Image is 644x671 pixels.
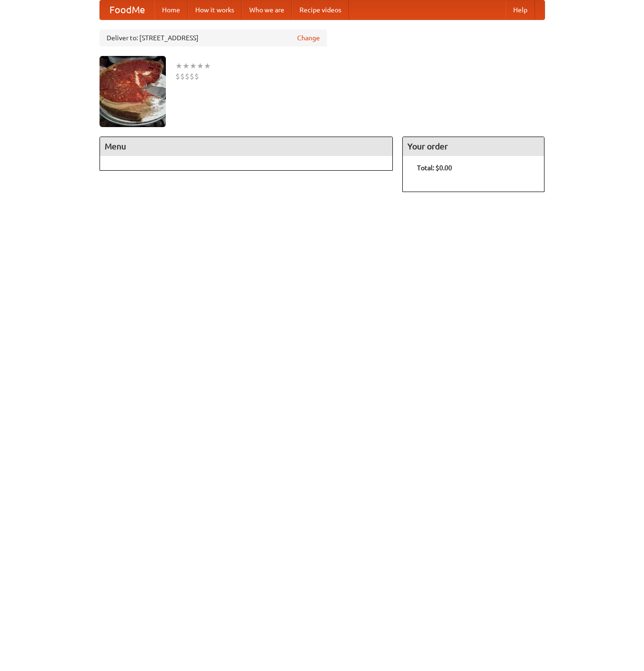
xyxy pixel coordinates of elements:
a: How it works [188,0,242,19]
a: Help [506,0,535,19]
h4: Menu [100,137,393,156]
li: $ [180,71,185,82]
a: Home [154,0,188,19]
a: FoodMe [100,0,154,19]
b: Total: $0.00 [417,164,452,172]
li: $ [185,71,190,82]
li: $ [190,71,194,82]
img: angular.jpg [100,56,166,127]
li: ★ [204,61,211,71]
div: Deliver to: [STREET_ADDRESS] [100,29,327,46]
li: ★ [190,61,197,71]
li: $ [175,71,180,82]
a: Change [297,33,320,43]
li: $ [194,71,199,82]
a: Recipe videos [292,0,349,19]
li: ★ [197,61,204,71]
a: Who we are [242,0,292,19]
li: ★ [182,61,190,71]
h4: Your order [403,137,544,156]
li: ★ [175,61,182,71]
